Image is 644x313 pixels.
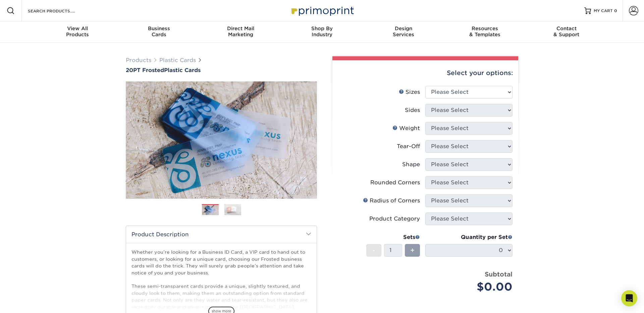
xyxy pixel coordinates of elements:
h1: Plastic Cards [126,67,317,73]
span: 20PT Frosted [126,67,164,73]
div: Tear-Off [397,142,420,150]
div: Open Intercom Messenger [621,290,637,306]
div: Radius of Corners [363,197,420,205]
div: & Templates [444,25,526,38]
span: 0 [614,8,617,13]
span: Resources [444,25,526,32]
a: Resources& Templates [444,21,526,43]
a: View AllProducts [37,21,118,43]
span: Business [118,25,200,32]
span: Direct Mail [200,25,281,32]
a: 20PT FrostedPlastic Cards [126,67,317,73]
img: Plastic Cards 01 [202,204,219,216]
div: & Support [526,25,607,38]
a: Shop ByIndustry [281,21,363,43]
div: Sides [405,106,420,114]
strong: Subtotal [485,270,513,278]
span: MY CART [594,8,613,14]
span: - [372,245,375,255]
a: Plastic Cards [159,57,196,63]
span: + [410,245,415,255]
a: BusinessCards [118,21,200,43]
div: Select your options: [338,60,513,86]
span: Contact [526,25,607,32]
div: Sets [366,233,420,241]
div: Rounded Corners [370,179,420,187]
div: Industry [281,25,363,38]
div: Shape [402,161,420,169]
img: 20PT Frosted 01 [126,74,317,206]
div: Sizes [399,88,420,96]
span: Shop By [281,25,363,32]
div: Products [37,25,118,38]
span: Design [363,25,444,32]
a: Products [126,57,151,63]
input: SEARCH PRODUCTS..... [27,7,93,15]
div: Cards [118,25,200,38]
span: View All [37,25,118,32]
h2: Product Description [126,226,317,243]
div: Product Category [369,215,420,223]
img: Plastic Cards 02 [224,204,241,215]
div: Quantity per Set [425,233,513,241]
a: DesignServices [363,21,444,43]
a: Direct MailMarketing [200,21,281,43]
div: Weight [392,124,420,132]
div: $0.00 [430,279,513,295]
a: Contact& Support [526,21,607,43]
div: Marketing [200,25,281,38]
img: Primoprint [288,3,356,18]
div: Services [363,25,444,38]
